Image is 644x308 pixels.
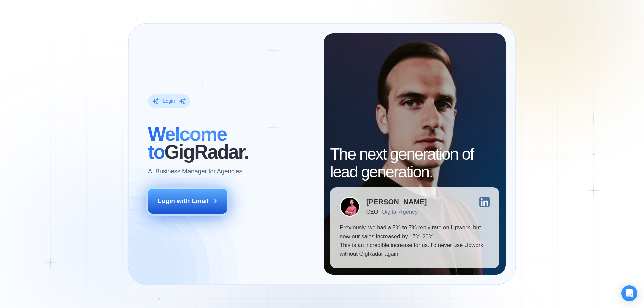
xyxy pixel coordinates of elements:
div: Login with Email [158,197,209,205]
div: Digital Agency [382,209,418,215]
div: Login [163,98,175,104]
div: Open Intercom Messenger [621,285,637,301]
h2: ‍ GigRadar. [148,125,314,161]
p: AI Business Manager for Agencies [148,167,243,176]
p: Previously, we had a 5% to 7% reply rate on Upwork, but now our sales increased by 17%-20%. This ... [340,223,490,259]
span: Welcome to [148,123,227,163]
div: CEO [366,209,378,215]
h2: The next generation of lead generation. [330,145,499,181]
div: [PERSON_NAME] [366,198,427,206]
button: Login with Email [148,189,228,213]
